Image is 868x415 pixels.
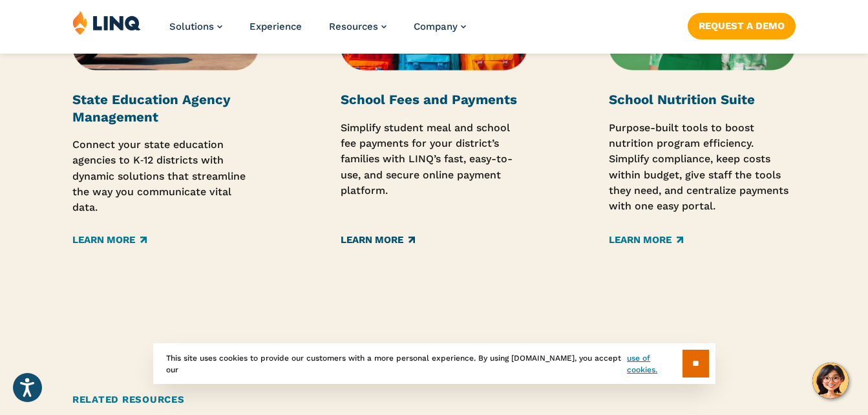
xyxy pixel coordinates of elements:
[341,120,527,216] p: Simplify student meal and school fee payments for your district’s families with LINQ’s fast, easy...
[329,21,386,32] a: Resources
[169,10,466,53] nav: Primary Navigation
[72,10,141,35] img: LINQ | K‑12 Software
[414,21,466,32] a: Company
[609,92,755,107] strong: School Nutrition Suite
[249,21,302,32] a: Experience
[72,92,231,124] strong: State Education Agency Management
[329,21,378,32] span: Resources
[153,343,715,384] div: This site uses cookies to provide our customers with a more personal experience. By using [DOMAIN...
[812,363,849,399] button: Hello, have a question? Let’s chat.
[72,233,147,248] a: Learn More
[627,352,682,376] a: use of cookies.
[169,21,222,32] a: Solutions
[609,120,796,216] p: Purpose-built tools to boost nutrition program efficiency. Simplify compliance, keep costs within...
[341,233,415,248] a: Learn More
[688,13,796,39] a: Request a Demo
[169,21,214,32] span: Solutions
[341,92,517,107] strong: School Fees and Payments
[72,137,259,216] p: Connect your state education agencies to K‑12 districts with dynamic solutions that streamline th...
[414,21,458,32] span: Company
[609,233,683,248] a: Learn More
[688,10,796,39] nav: Button Navigation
